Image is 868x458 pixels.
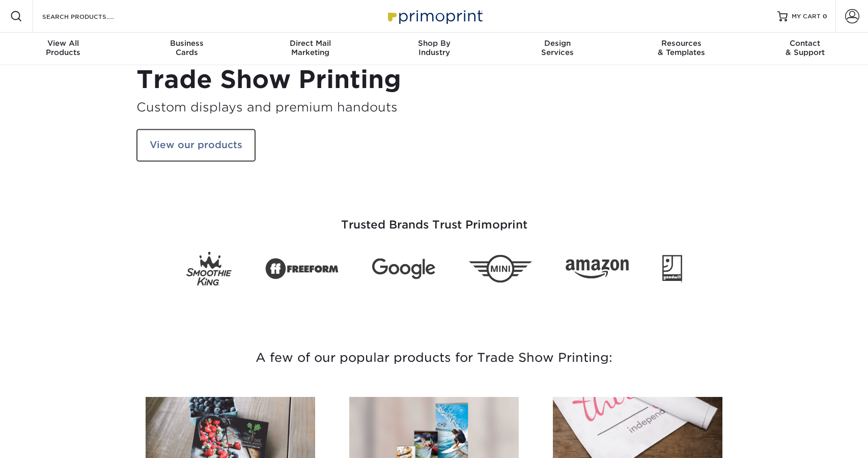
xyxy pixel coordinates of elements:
[136,129,256,162] a: View our products
[125,39,248,57] div: Cards
[372,39,496,48] span: Shop By
[620,33,743,65] a: Resources& Templates
[136,194,732,244] h3: Trusted Brands Trust Primoprint
[2,39,125,57] div: Products
[372,33,496,65] a: Shop ByIndustry
[620,39,743,57] div: & Templates
[2,33,125,65] a: View AllProducts
[186,252,232,286] img: Smoothie King
[125,39,248,48] span: Business
[620,39,743,48] span: Resources
[566,260,629,279] img: Amazon
[136,323,732,393] h3: A few of our popular products for Trade Show Printing:
[136,99,427,117] h3: Custom displays and premium handouts
[125,33,248,65] a: BusinessCards
[743,33,867,65] a: Contact& Support
[248,39,372,48] span: Direct Mail
[136,65,427,95] h1: Trade Show Printing
[372,39,496,57] div: Industry
[496,39,620,48] span: Design
[372,259,435,279] img: Google
[496,39,620,57] div: Services
[496,33,620,65] a: DesignServices
[743,39,867,57] div: & Support
[469,255,532,283] img: Mini
[743,39,867,48] span: Contact
[662,255,682,282] img: Goodwill
[823,13,827,20] span: 0
[248,33,372,65] a: Direct MailMarketing
[383,5,485,27] img: Primoprint
[41,10,141,22] input: SEARCH PRODUCTS.....
[248,39,372,57] div: Marketing
[265,253,339,285] img: Freeform
[2,39,125,48] span: View All
[792,12,821,21] span: MY CART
